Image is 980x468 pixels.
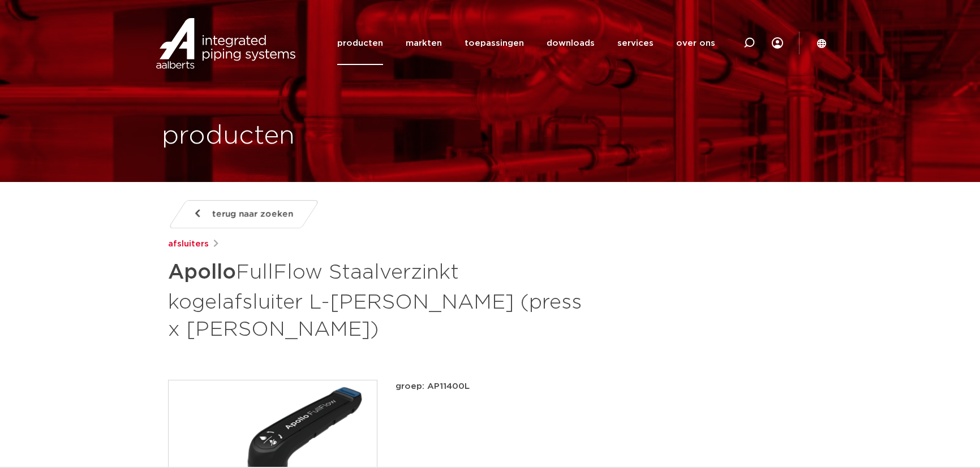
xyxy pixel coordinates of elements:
strong: Apollo [168,262,236,283]
a: terug naar zoeken [168,200,320,228]
h1: producten [162,118,295,154]
span: terug naar zoeken [212,205,293,223]
a: producten [337,21,383,65]
a: toepassingen [465,21,524,65]
a: afsluiters [168,237,209,251]
a: downloads [547,21,595,65]
a: markten [406,21,442,65]
a: services [617,21,654,65]
a: over ons [676,21,715,65]
p: groep: AP11400L [396,380,812,393]
nav: Menu [337,21,715,65]
h1: FullFlow Staalverzinkt kogelafsluiter L-[PERSON_NAME] (press x [PERSON_NAME]) [168,255,593,344]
